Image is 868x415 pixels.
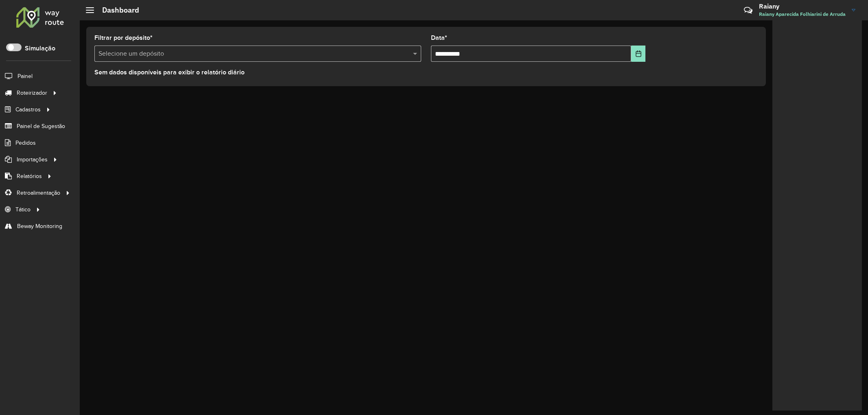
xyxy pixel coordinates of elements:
span: Relatórios [17,172,42,180]
label: Data [431,33,447,43]
span: Painel [17,72,33,80]
span: Painel de Sugestão [17,122,65,130]
label: Simulação [25,43,55,53]
label: Filtrar por depósito [94,33,153,43]
span: Cadastros [15,105,41,114]
h3: Raiany [759,2,846,10]
h2: Dashboard [94,6,139,15]
label: Sem dados disponíveis para exibir o relatório diário [94,67,245,77]
button: Choose Date [631,46,645,62]
span: Importações [17,155,48,164]
span: Tático [15,205,31,214]
span: Raiany Aparecida Folhiarini de Arruda [759,11,846,18]
span: Beway Monitoring [17,222,62,230]
a: Contato Rápido [739,2,757,19]
span: Retroalimentação [17,189,60,197]
span: Roteirizador [17,89,47,97]
span: Pedidos [15,139,36,147]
